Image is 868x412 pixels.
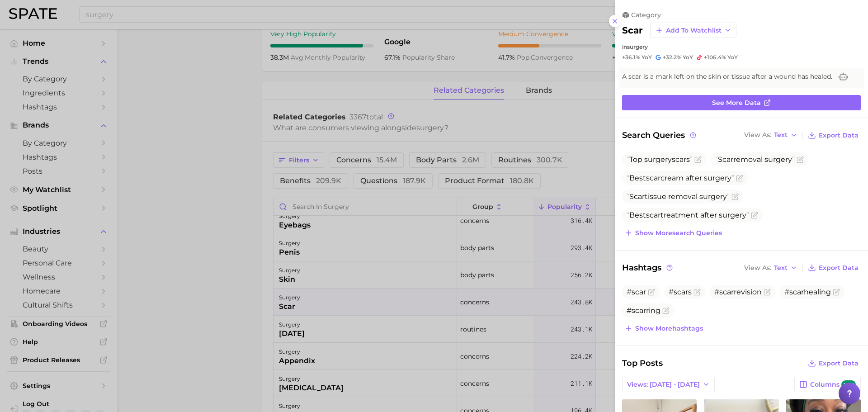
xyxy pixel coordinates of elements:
[627,192,730,201] span: tissue removal surgery
[646,211,660,219] span: scar
[784,288,831,296] span: #scarhealing
[627,174,734,182] span: Best cream after surgery
[672,155,686,164] span: scar
[662,307,670,314] button: Flag as miscategorized or irrelevant
[833,289,840,296] button: Flag as miscategorized or irrelevant
[744,133,771,137] span: View As
[841,380,856,389] span: new
[806,357,861,369] button: Export Data
[642,54,652,61] span: YoY
[669,288,692,296] span: #scars
[629,192,645,201] span: Scar
[627,155,693,164] span: Top surgery s
[622,357,663,369] span: Top Posts
[666,27,722,34] span: Add to Watchlist
[631,11,661,19] span: category
[797,156,804,163] button: Flag as miscategorized or irrelevant
[819,360,859,367] span: Export Data
[627,288,646,296] span: #scar
[635,325,703,332] span: Show more hashtags
[806,129,861,142] button: Export Data
[694,156,702,163] button: Flag as miscategorized or irrelevant
[622,72,832,81] span: A scar is a mark left on the skin or tissue after a wound has healed.
[635,229,722,237] span: Show more search queries
[683,54,693,61] span: YoY
[693,289,701,296] button: Flag as miscategorized or irrelevant
[714,288,762,296] span: #scarrevision
[663,54,681,61] span: +32.2%
[810,380,856,389] span: Columns
[744,265,771,270] span: View As
[650,23,736,38] button: Add to Watchlist
[627,381,700,388] span: Views: [DATE] - [DATE]
[764,289,771,296] button: Flag as miscategorized or irrelevant
[627,306,660,315] span: #scarring
[622,227,724,239] button: Show moresearch queries
[622,261,674,274] span: Hashtags
[742,262,800,274] button: View AsText
[718,155,733,164] span: Scar
[622,54,640,61] span: +36.1%
[742,129,800,141] button: View AsText
[622,95,861,110] a: See more data
[736,175,743,182] button: Flag as miscategorized or irrelevant
[704,54,726,61] span: +106.4%
[794,377,861,392] button: Columnsnew
[622,25,643,36] h2: scar
[627,211,749,219] span: Best treatment after surgery
[622,129,698,142] span: Search Queries
[646,174,660,182] span: scar
[774,265,788,270] span: Text
[774,133,788,137] span: Text
[819,264,859,272] span: Export Data
[622,43,861,50] div: in
[806,261,861,274] button: Export Data
[819,132,859,139] span: Export Data
[622,322,705,335] button: Show morehashtags
[627,43,648,50] span: surgery
[731,193,739,200] button: Flag as miscategorized or irrelevant
[751,212,758,219] button: Flag as miscategorized or irrelevant
[622,377,715,392] button: Views: [DATE] - [DATE]
[712,99,761,107] span: See more data
[648,289,655,296] button: Flag as miscategorized or irrelevant
[727,54,738,61] span: YoY
[715,155,795,164] span: removal surgery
